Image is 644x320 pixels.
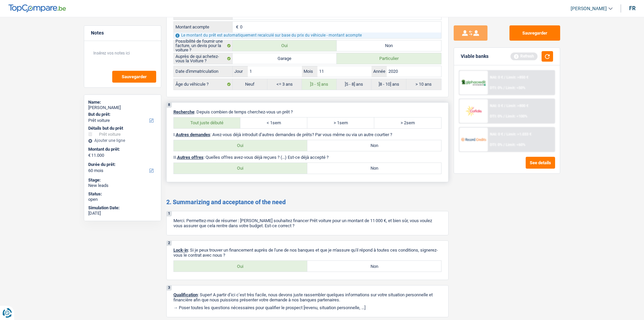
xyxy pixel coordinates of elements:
[88,153,91,158] span: €
[337,79,372,90] label: ]5 - 8] ans
[173,109,194,114] span: Recherche
[461,105,486,117] img: Cofidis
[174,53,233,64] label: Auprès de qui achetez-vous la Voiture ?
[374,118,441,128] label: > 2sem
[88,112,156,117] label: But du prêt:
[248,66,302,77] input: JJ
[337,53,441,64] label: Particulier
[88,197,157,202] div: open
[167,285,172,291] div: 3
[233,66,248,77] label: Jour
[88,105,157,110] div: [PERSON_NAME]
[503,86,505,90] span: /
[506,114,527,119] span: Limit: <100%
[177,155,204,160] span: Autres offres
[503,114,505,119] span: /
[490,143,502,147] span: DTI: 0%
[461,79,486,87] img: AlphaCredit
[503,143,505,147] span: /
[173,248,188,253] span: Lock-in
[174,163,308,174] label: Oui
[167,241,172,246] div: 2
[174,66,233,77] label: Date d'immatriculation
[565,3,613,14] a: [PERSON_NAME]
[490,75,503,80] span: NAI: 0 €
[173,305,442,310] p: → Poser toutes les questions nécessaires pour qualifier le prospect [revenu, situation personnell...
[461,54,488,59] div: Viable banks
[88,211,157,216] div: [DATE]
[88,205,157,211] div: Simulation Date:
[122,74,147,79] span: Sauvegarder
[571,6,607,12] span: [PERSON_NAME]
[174,118,241,128] label: Tout juste débuté
[233,22,240,33] span: €
[504,132,505,136] span: /
[233,79,267,90] label: Neuf
[337,40,441,51] label: Non
[173,155,442,160] p: II. : Quelles offres avez-vous déjà reçues ? (...) Est-ce déjà accepté ?
[267,79,302,90] label: <= 3 ans
[510,52,538,60] div: Refresh
[526,157,555,169] button: See details
[372,66,387,77] label: Année
[307,261,441,272] label: Non
[167,211,172,216] div: 1
[91,30,154,36] h5: Notes
[233,53,337,64] label: Garage
[88,191,157,197] div: Status:
[173,292,198,297] span: Qualification
[8,4,66,13] img: TopCompare Logo
[490,86,502,90] span: DTI: 0%
[88,147,156,152] label: Montant du prêt:
[240,118,307,128] label: < 1sem
[307,118,374,128] label: > 1sem
[173,292,442,302] p: : Super! A partir d’ici c’est très facile, nous devons juste rassembler quelques informations sur...
[88,138,157,143] div: Ajouter une ligne
[461,133,486,146] img: Record Credits
[176,132,210,137] span: Autres demandes
[88,177,157,183] div: Stage:
[174,79,233,90] label: Âge du véhicule ?
[387,66,441,77] input: AAAA
[174,140,308,151] label: Oui
[88,183,157,188] div: New leads
[302,66,317,77] label: Mois
[509,25,560,41] button: Sauvegarder
[88,126,157,131] div: Détails but du prêt
[173,109,442,114] p: : Depuis combien de temps cherchez-vous un prêt ?
[406,79,441,90] label: > 10 ans
[506,132,531,136] span: Limit: >1.033 €
[174,261,308,272] label: Oui
[490,132,503,136] span: NAI: 0 €
[307,140,441,151] label: Non
[88,100,157,105] div: Name:
[173,132,442,137] p: I. : Avez-vous déjà introduit d’autres demandes de prêts? Par vous même ou via un autre courtier ?
[233,40,337,51] label: Oui
[506,104,528,108] span: Limit: >800 €
[88,162,156,167] label: Durée du prêt:
[506,75,528,80] span: Limit: >850 €
[167,103,172,108] div: 8
[174,40,233,51] label: Possibilité de fournir une facture, un devis pour la voiture ?
[174,33,441,38] div: Le montant du prêt est automatiquement recalculé sur base du prix du véhicule - montant acompte
[506,143,525,147] span: Limit: <60%
[506,86,525,90] span: Limit: <50%
[504,75,505,80] span: /
[372,79,406,90] label: ]8 - 10] ans
[490,104,503,108] span: NAI: 0 €
[166,198,449,206] h2: 2. Summarizing and acceptance of the need
[302,79,337,90] label: ]3 - 5] ans
[174,22,233,33] label: Montant acompte
[504,104,505,108] span: /
[112,71,156,83] button: Sauvegarder
[317,66,372,77] input: MM
[490,114,502,119] span: DTI: 0%
[173,248,442,258] p: : Si je peux trouver un financement auprès de l'une de nos banques et que je m'assure qu'il répon...
[307,163,441,174] label: Non
[629,5,636,12] div: fr
[173,218,442,228] p: Merci. Permettez-moi de résumer : [PERSON_NAME] souhaitez financer Prêt voiture pour un montant d...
